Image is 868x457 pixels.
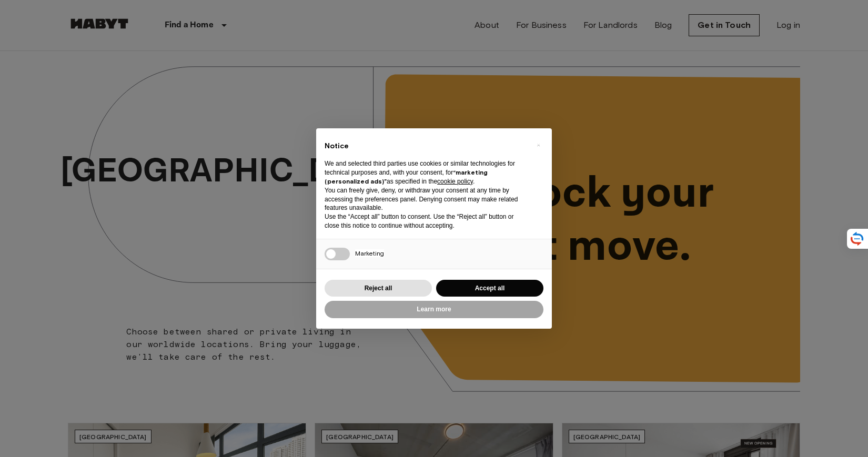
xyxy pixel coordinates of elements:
p: We and selected third parties use cookies or similar technologies for technical purposes and, wit... [325,159,527,186]
button: Reject all [325,280,432,297]
strong: “marketing (personalized ads)” [325,168,488,185]
button: Learn more [325,301,543,318]
a: cookie policy [437,178,473,185]
p: Use the “Accept all” button to consent. Use the “Reject all” button or close this notice to conti... [325,212,527,230]
p: You can freely give, deny, or withdraw your consent at any time by accessing the preferences pane... [325,186,527,212]
button: Accept all [436,280,543,297]
span: Marketing [355,249,384,257]
span: × [537,139,540,151]
button: Close this notice [530,137,547,154]
h2: Notice [325,141,527,151]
